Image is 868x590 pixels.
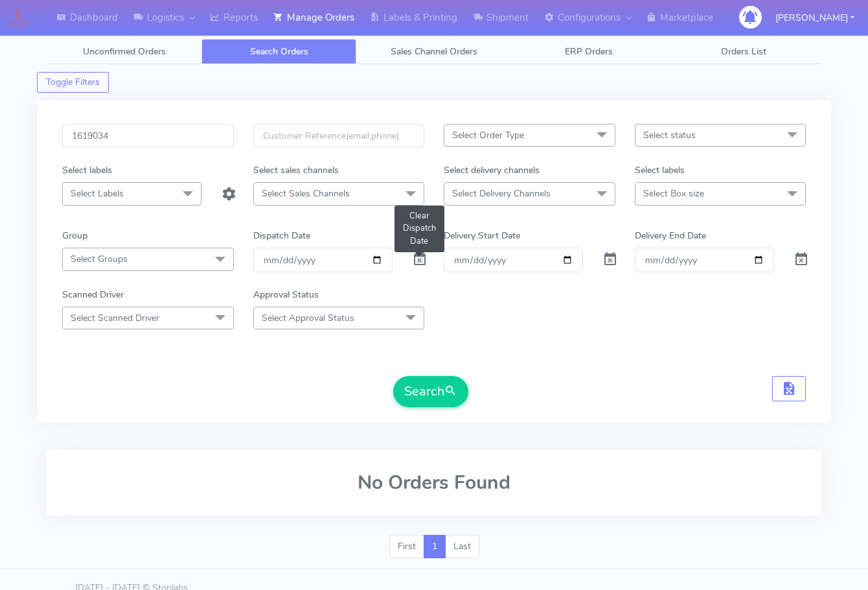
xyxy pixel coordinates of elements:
[253,229,310,242] label: Dispatch Date
[424,535,446,558] a: 1
[71,253,128,265] span: Select Groups
[250,45,308,58] span: Search Orders
[262,187,350,200] span: Select Sales Channels
[253,288,319,301] label: Approval Status
[253,124,425,148] input: Customer Reference(email,phone)
[83,45,166,58] span: Unconfirmed Orders
[37,72,109,93] button: Toggle Filters
[62,229,87,242] label: Group
[452,187,551,200] span: Select Delivery Channels
[62,163,112,177] label: Select labels
[444,163,540,177] label: Select delivery channels
[71,187,124,200] span: Select Labels
[62,288,124,301] label: Scanned Driver
[262,312,354,324] span: Select Approval Status
[253,163,339,177] label: Select sales channels
[635,229,706,242] label: Delivery End Date
[444,229,520,242] label: Delivery Start Date
[565,45,613,58] span: ERP Orders
[393,376,468,407] button: Search
[635,163,685,177] label: Select labels
[71,312,159,324] span: Select Scanned Driver
[62,124,234,148] input: Order Id
[721,45,766,58] span: Orders List
[643,129,696,141] span: Select status
[47,39,821,64] ul: Tabs
[452,129,524,141] span: Select Order Type
[766,5,864,31] button: [PERSON_NAME]
[643,187,704,200] span: Select Box size
[62,472,806,493] h2: No Orders Found
[391,45,477,58] span: Sales Channel Orders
